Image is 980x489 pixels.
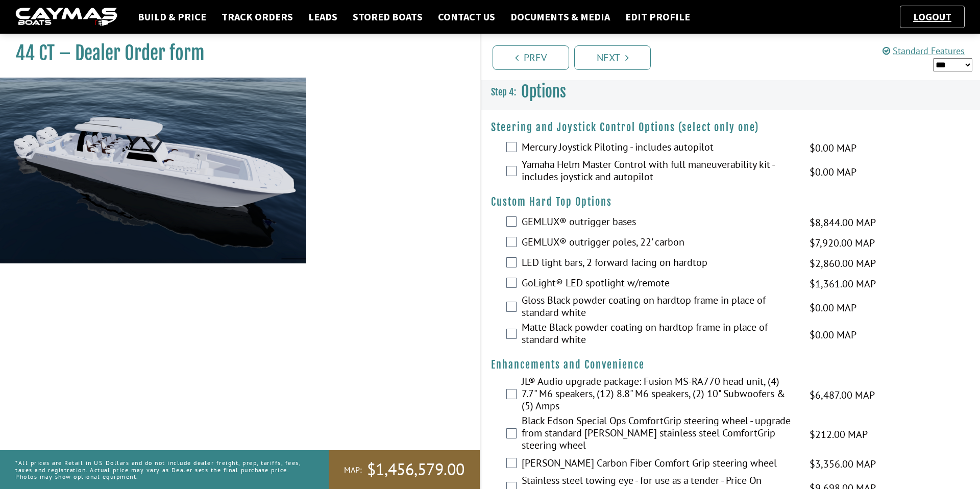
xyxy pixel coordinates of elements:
[522,277,797,291] label: GoLight® LED spotlight w/remote
[15,42,454,65] h1: 44 CT – Dealer Order form
[810,300,856,315] span: $0.00 MAP
[505,10,615,23] a: Documents & Media
[522,141,797,156] label: Mercury Joystick Piloting - includes autopilot
[522,414,797,454] label: Black Edson Special Ops ComfortGrip steering wheel - upgrade from standard [PERSON_NAME] stainles...
[329,450,480,489] a: MAP:$1,456,579.00
[491,195,970,208] h4: Custom Hard Top Options
[810,327,856,343] span: $0.00 MAP
[620,10,695,23] a: Edit Profile
[216,10,298,23] a: Track Orders
[522,236,797,251] label: GEMLUX® outrigger poles, 22' carbon
[303,10,342,23] a: Leads
[522,215,797,230] label: GEMLUX® outrigger bases
[810,215,876,230] span: $8,844.00 MAP
[15,8,117,27] img: caymas-dealer-connect-2ed40d3bc7270c1d8d7ffb4b79bf05adc795679939227970def78ec6f6c03838.gif
[344,464,362,475] span: MAP:
[481,73,980,111] h3: Options
[348,10,428,23] a: Stored Boats
[433,10,500,23] a: Contact Us
[522,457,797,472] label: [PERSON_NAME] Carbon Fiber Comfort Grip steering wheel
[810,427,868,442] span: $212.00 MAP
[367,459,464,480] span: $1,456,579.00
[522,158,797,185] label: Yamaha Helm Master Control with full maneuverability kit - includes joystick and autopilot
[810,140,856,156] span: $0.00 MAP
[522,375,797,414] label: JL® Audio upgrade package: Fusion MS-RA770 head unit, (4) 7.7" M6 speakers, (12) 8.8" M6 speakers...
[810,235,875,251] span: $7,920.00 MAP
[810,164,856,180] span: $0.00 MAP
[883,45,965,57] a: Standard Features
[493,45,569,70] a: Prev
[491,121,970,134] h4: Steering and Joystick Control Options (select only one)
[522,294,797,321] label: Gloss Black powder coating on hardtop frame in place of standard white
[491,358,970,371] h4: Enhancements and Convenience
[133,10,211,23] a: Build & Price
[15,454,306,485] p: *All prices are Retail in US Dollars and do not include dealer freight, prep, tariffs, fees, taxe...
[574,45,651,70] a: Next
[810,387,875,403] span: $6,487.00 MAP
[908,10,957,23] a: Logout
[810,456,876,472] span: $3,356.00 MAP
[522,321,797,348] label: Matte Black powder coating on hardtop frame in place of standard white
[810,256,876,271] span: $2,860.00 MAP
[490,44,980,70] ul: Pagination
[810,276,876,291] span: $1,361.00 MAP
[522,256,797,271] label: LED light bars, 2 forward facing on hardtop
